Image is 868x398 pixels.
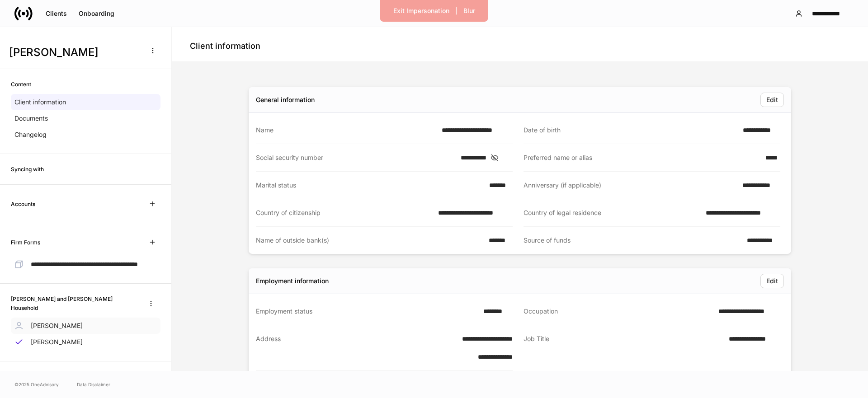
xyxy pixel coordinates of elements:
a: Client information [11,94,160,110]
h6: Accounts [11,200,35,208]
p: [PERSON_NAME] [31,337,83,346]
div: Job Title [524,334,723,362]
div: Date of birth [524,126,737,135]
h3: [PERSON_NAME] [9,45,140,60]
button: Exit Impersonation [387,4,455,18]
div: Name of outside bank(s) [256,236,483,245]
div: Social security number [256,153,455,162]
div: Marital status [256,181,484,190]
div: Blur [463,8,475,14]
p: Client information [14,98,66,107]
a: Data Disclaimer [77,381,110,388]
div: Country of legal residence [524,208,700,217]
div: Exit Impersonation [393,8,449,14]
h6: [PERSON_NAME] and [PERSON_NAME] Household [11,295,134,312]
h6: Firm Forms [11,238,40,247]
div: Anniversary (if applicable) [524,181,737,190]
h4: Client information [190,41,260,52]
div: Edit [766,278,778,284]
div: Source of funds [524,236,741,245]
div: Country of citizenship [256,208,433,217]
a: [PERSON_NAME] [11,318,160,334]
a: Changelog [11,126,160,143]
div: Occupation [524,307,713,316]
span: © 2025 OneAdvisory [14,381,59,388]
div: Clients [46,10,67,17]
p: Documents [14,114,48,123]
div: Address [256,334,437,361]
div: Employment information [256,276,329,286]
button: Edit [760,93,784,107]
div: Onboarding [79,10,114,17]
a: Documents [11,110,160,126]
div: Employment status [256,307,478,316]
div: General information [256,95,315,104]
p: Changelog [14,130,47,139]
h6: Content [11,80,31,89]
a: [PERSON_NAME] [11,334,160,350]
div: Preferred name or alias [524,153,760,162]
button: Clients [40,6,73,21]
div: Edit [766,97,778,103]
h6: Syncing with [11,165,44,173]
button: Edit [760,274,784,288]
button: Onboarding [73,6,120,21]
button: Blur [458,4,481,18]
p: [PERSON_NAME] [31,321,83,330]
div: Name [256,126,436,135]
